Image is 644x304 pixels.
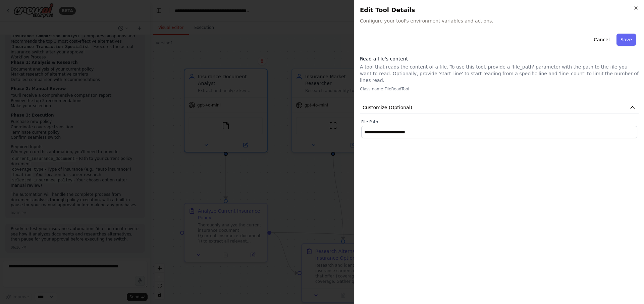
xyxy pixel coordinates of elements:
button: Save [616,34,636,46]
h2: Edit Tool Details [360,5,639,15]
p: A tool that reads the content of a file. To use this tool, provide a 'file_path' parameter with t... [360,63,639,84]
h3: Read a file's content [360,55,639,62]
button: Customize (Optional) [360,101,639,114]
span: Customize (Optional) [363,104,412,111]
button: Cancel [590,34,613,46]
span: Configure your tool's environment variables and actions. [360,17,639,24]
label: File Path [361,119,637,125]
p: Class name: FileReadTool [360,86,639,92]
